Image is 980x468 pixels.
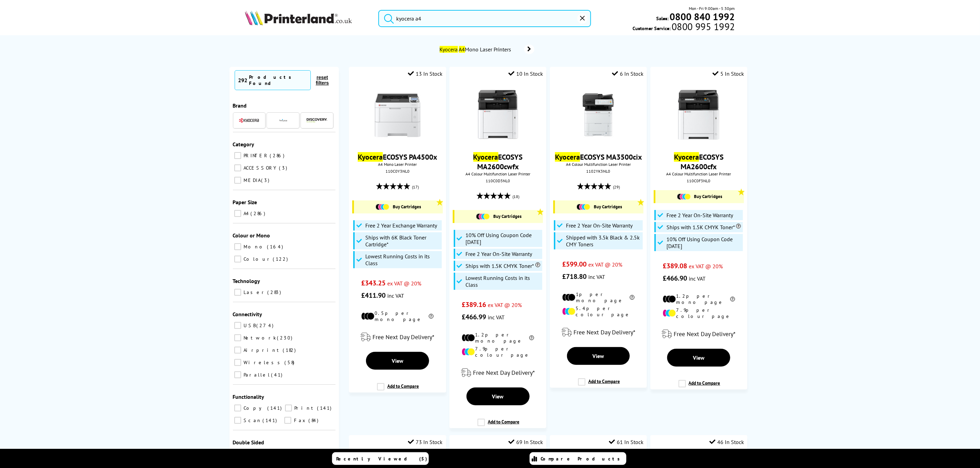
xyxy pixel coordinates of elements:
[234,417,241,424] input: Scan 141
[234,289,241,296] input: Laser 283
[242,347,282,353] span: Airprint
[268,405,284,411] span: 141
[393,204,421,210] span: Buy Cartridges
[251,210,267,217] span: 286
[712,70,744,77] div: 5 In Stock
[553,162,644,167] span: A4 Colour Multifunction Laser Printer
[242,256,272,262] span: Colour
[311,74,333,86] button: reset filters
[508,439,543,445] div: 69 In Stock
[553,323,644,342] div: modal_delivery
[387,292,404,299] span: inc VAT
[572,89,624,140] img: Kyocera-MA3500cix-Front-Small.jpg
[666,212,733,219] span: Free 2 Year On-Site Warranty
[453,363,543,382] div: modal_delivery
[594,204,622,210] span: Buy Cartridges
[678,380,720,393] label: Add to Compare
[234,334,241,341] input: Network 230
[376,204,389,210] img: Cartridges
[670,10,735,23] b: 0800 840 1992
[292,417,308,423] span: Fax
[709,439,744,445] div: 46 In Stock
[308,417,320,423] span: 84
[439,46,514,53] span: Mono Laser Printers
[512,190,519,203] span: (18)
[332,452,429,465] a: Recently Viewed (5)
[453,171,543,176] span: A4 Colour Multifunction Laser Printer
[242,359,284,366] span: Wireless
[467,387,530,405] a: View
[233,232,270,239] span: Colour or Mono
[694,194,722,199] span: Buy Cartridges
[352,162,442,167] span: A4 Mono Laser Printer
[673,89,724,140] img: kyocera-ma2600cfx-front-main-small.jpg
[361,310,434,322] li: 0.5p per mono page
[541,456,624,462] span: Compare Products
[466,262,540,269] span: Ships with 1.5K CMYK Toner*
[462,312,486,321] span: £466.99
[392,357,403,364] span: View
[242,335,276,341] span: Network
[555,152,580,162] mark: Kyocera
[466,250,532,257] span: Free 2 Year On-Site Warranty
[412,181,419,194] span: (17)
[271,372,284,378] span: 41
[663,261,687,270] span: £389.08
[233,278,260,284] span: Technology
[663,307,735,319] li: 7.9p per colour page
[492,393,504,400] span: View
[476,213,490,220] img: Cartridges
[689,263,723,270] span: ex VAT @ 20%
[440,46,458,53] mark: Kyocera
[577,204,590,210] img: Cartridges
[261,177,271,183] span: 3
[365,253,440,267] span: Lowest Running Costs in its Class
[613,181,620,194] span: (29)
[562,260,587,269] span: £599.00
[562,272,587,281] span: £718.80
[263,417,279,423] span: 141
[358,152,383,162] mark: Kyocera
[677,194,691,200] img: Cartridges
[633,23,735,32] span: Customer Service:
[284,417,291,424] input: Fax 84
[279,165,289,171] span: 3
[588,261,622,268] span: ex VAT @ 20%
[466,274,541,288] span: Lowest Running Costs in its Class
[242,372,271,378] span: Parallel
[242,322,256,329] span: USB
[273,256,290,262] span: 122
[285,359,296,366] span: 58
[689,275,706,282] span: inc VAT
[336,456,428,462] span: Recently Viewed (5)
[307,118,327,122] img: Discovery
[555,169,642,174] div: 1102YK3NL0
[493,213,521,219] span: Buy Cartridges
[612,70,644,77] div: 6 In Stock
[472,89,524,140] img: kyocera-ma2600cwfx-main-large-small.jpg
[562,305,635,318] li: 5.4p per colour page
[245,10,352,25] img: Printerland Logo
[477,419,519,432] label: Add to Compare
[234,243,241,250] input: Mono 164
[473,152,523,171] a: KyoceraECOSYS MA2600cwfx
[378,10,591,27] input: Search product or
[530,452,626,465] a: Compare Products
[283,347,298,353] span: 182
[473,369,535,377] span: Free Next Day Delivery*
[238,77,248,84] span: 292
[689,5,735,12] span: Mon - Fri 9:00am - 5:30pm
[293,405,317,411] span: Print
[592,353,604,359] span: View
[562,291,635,304] li: 1p per mono page
[508,70,543,77] div: 10 In Stock
[365,222,437,229] span: Free 2 Year Exchange Warranty
[234,359,241,366] input: Wireless 58
[578,378,620,391] label: Add to Compare
[387,280,421,287] span: ex VAT @ 20%
[567,347,630,365] a: View
[242,417,262,423] span: Scan
[462,346,534,358] li: 7.9p per colour page
[674,152,723,171] a: KyoceraECOSYS MA2600cfx
[669,13,735,20] a: 0800 840 1992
